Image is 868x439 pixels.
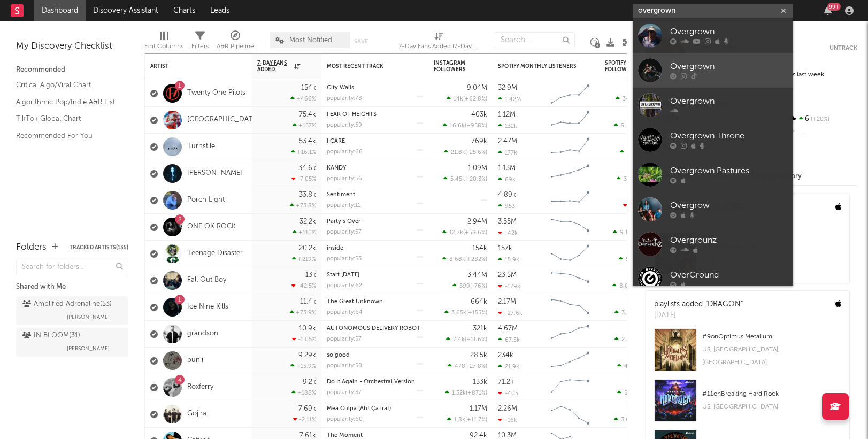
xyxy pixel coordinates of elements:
div: popularity: 11 [327,203,360,209]
div: -179k [498,283,520,290]
button: 99+ [824,6,832,15]
div: popularity: 53 [327,256,362,262]
a: #11onBreaking Hard RockUS, [GEOGRAPHIC_DATA] [646,379,849,430]
span: +11.6 % [466,337,486,343]
div: ( ) [614,336,658,343]
a: AUTONOMOUS DELIVERY ROBOT [327,326,420,332]
div: +157 % [293,122,316,129]
a: Party’s Over [327,219,360,225]
div: ( ) [614,122,658,129]
span: 9.17k [620,230,634,236]
div: -42.5 % [291,282,316,289]
svg: Chart title [546,134,594,160]
div: I CARE [327,138,423,144]
div: 13k [305,272,316,279]
div: Edit Columns [144,27,183,58]
div: Overgrown [670,26,788,38]
span: +58.6 % [465,230,486,236]
div: 133k [473,379,487,386]
div: 33.8k [299,191,316,198]
div: Overgrown [670,95,788,108]
span: +62.8 % [465,96,486,102]
a: Overgrow [633,192,793,227]
div: ( ) [442,256,487,263]
a: ONE OK ROCK [187,222,236,232]
div: 23.5M [498,272,517,279]
div: Spotify Monthly Listeners [498,63,578,70]
a: Overgrown Pastures [633,157,793,192]
svg: Chart title [546,321,594,348]
a: Overgrown Throne [633,122,793,157]
a: Sentiment [327,192,355,198]
div: 69k [498,176,516,183]
div: 9.29k [298,352,316,359]
button: Save [354,38,368,44]
div: 2.17M [498,298,516,305]
div: ( ) [446,336,487,343]
div: Shared with Me [16,281,128,294]
input: Search for artists [633,4,793,18]
span: 7-Day Fans Added [257,60,291,73]
span: +958 % [466,123,486,129]
span: 1.32k [452,390,466,396]
a: TikTok Global Chart [16,113,118,125]
div: 132k [498,122,517,129]
div: 15.9k [498,256,519,263]
a: OverGround [633,261,793,296]
div: 53.4k [299,138,316,145]
div: 154k [472,245,487,252]
div: ( ) [619,256,658,263]
div: Overgrown Pastures [670,165,788,178]
div: The Moment [327,433,423,438]
a: Amplified Adrenaline(53)[PERSON_NAME] [16,296,128,325]
div: 11.4k [300,298,316,305]
svg: Chart title [546,374,594,401]
a: grandson [187,329,218,338]
div: FEAR OF HEIGHTS [327,112,423,118]
a: Start [DATE] [327,272,359,278]
svg: Chart title [546,160,594,187]
svg: Chart title [546,294,594,321]
div: 71.2k [498,379,514,386]
a: Recommended For You [16,130,118,142]
span: [PERSON_NAME] [67,311,110,324]
div: Filters [191,40,209,53]
a: KANDY [327,165,346,171]
div: ( ) [442,229,487,236]
div: AUTONOMOUS DELIVERY ROBOT [327,326,423,332]
div: ( ) [443,175,487,182]
div: 403k [471,111,487,118]
a: Gojira [187,410,206,419]
div: Overgrow [670,199,788,212]
span: -27.8 % [467,364,486,369]
div: US, [GEOGRAPHIC_DATA], [GEOGRAPHIC_DATA] [702,343,841,369]
a: bunii [187,356,203,365]
div: so good [327,352,423,358]
a: Critical Algo/Viral Chart [16,79,118,91]
div: +73.8 % [290,202,316,209]
div: 10.9k [299,325,316,332]
div: +466 % [290,95,316,102]
div: popularity: 50 [327,363,362,369]
div: 953 [498,203,515,210]
svg: Chart title [546,267,594,294]
span: 8.68k [449,257,465,263]
div: 4.89k [498,191,516,198]
div: Amplified Adrenaline ( 53 ) [22,298,112,311]
div: +16.1 % [291,149,316,156]
div: A&R Pipeline [217,27,254,58]
div: [DATE] [654,310,743,321]
div: IN BLOOM ( 31 ) [22,329,80,342]
div: 1.13M [498,165,516,172]
div: ( ) [616,95,658,102]
div: Artist [150,63,231,70]
div: 34.6k [298,165,316,172]
div: KANDY [327,165,423,171]
div: 10.3M [498,432,517,439]
div: Start Today [327,272,423,278]
a: I CARE [327,138,345,144]
div: 7.61k [299,432,316,439]
a: Turnstile [187,142,215,151]
div: Party’s Over [327,219,423,225]
a: Twenty One Pilots [187,89,245,98]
